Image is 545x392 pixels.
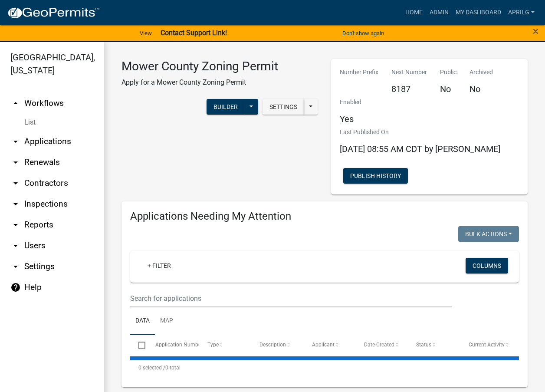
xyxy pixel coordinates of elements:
[356,335,408,356] datatable-header-cell: Date Created
[416,342,431,348] span: Status
[505,4,538,21] a: aprilg
[391,68,427,77] p: Next Number
[10,240,21,251] i: arrow_drop_down
[364,342,394,348] span: Date Created
[339,26,387,40] button: Don't show again
[402,4,426,21] a: Home
[10,178,21,188] i: arrow_drop_down
[469,68,493,77] p: Archived
[136,26,155,40] a: View
[343,168,408,184] button: Publish History
[466,258,508,273] button: Columns
[259,342,286,348] span: Description
[141,258,178,273] a: + Filter
[161,29,227,37] strong: Contact Support Link!
[304,335,356,356] datatable-header-cell: Applicant
[10,261,21,272] i: arrow_drop_down
[10,199,21,209] i: arrow_drop_down
[10,98,21,109] i: arrow_drop_up
[10,220,21,230] i: arrow_drop_down
[340,128,500,137] p: Last Published On
[458,226,519,242] button: Bulk Actions
[10,282,21,293] i: help
[340,144,500,154] span: [DATE] 08:55 AM CDT by [PERSON_NAME]
[130,357,519,379] div: 0 total
[469,84,493,94] h5: No
[199,335,251,356] datatable-header-cell: Type
[130,210,519,223] h4: Applications Needing My Attention
[251,335,303,356] datatable-header-cell: Description
[155,307,178,335] a: Map
[130,335,147,356] datatable-header-cell: Select
[121,59,278,74] h3: Mower County Zoning Permit
[340,68,378,77] p: Number Prefix
[130,307,155,335] a: Data
[130,290,452,307] input: Search for applications
[408,335,460,356] datatable-header-cell: Status
[10,157,21,168] i: arrow_drop_down
[452,4,505,21] a: My Dashboard
[121,77,278,88] p: Apply for a Mower County Zoning Permit
[440,84,456,94] h5: No
[460,335,512,356] datatable-header-cell: Current Activity
[343,173,408,180] wm-modal-confirm: Workflow Publish History
[207,99,245,115] button: Builder
[207,342,219,348] span: Type
[10,136,21,147] i: arrow_drop_down
[391,84,427,94] h5: 8187
[533,25,538,37] span: ×
[533,26,538,36] button: Close
[340,114,361,124] h5: Yes
[147,335,199,356] datatable-header-cell: Application Number
[263,99,304,115] button: Settings
[340,98,361,107] p: Enabled
[440,68,456,77] p: Public
[155,342,203,348] span: Application Number
[312,342,335,348] span: Applicant
[138,365,165,371] span: 0 selected /
[426,4,452,21] a: Admin
[469,342,505,348] span: Current Activity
